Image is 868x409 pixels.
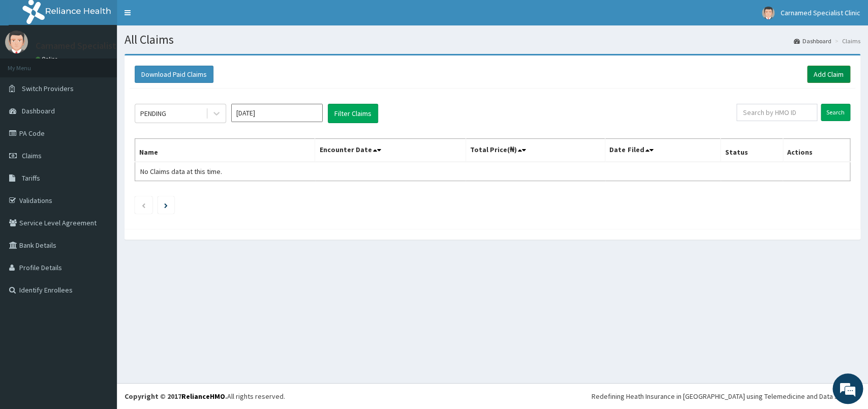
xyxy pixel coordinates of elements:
input: Search by HMO ID [736,104,817,121]
input: Search [821,104,850,121]
a: Online [36,55,60,63]
strong: Copyright © 2017 . [125,392,227,401]
th: Status [721,139,783,162]
a: RelianceHMO [181,392,225,401]
div: PENDING [140,108,166,119]
th: Encounter Date [315,139,466,162]
th: Total Price(₦) [466,139,605,162]
button: Download Paid Claims [135,66,213,83]
th: Actions [783,139,850,162]
span: Switch Providers [22,84,74,93]
input: Select Month and Year [231,104,323,122]
span: Claims [22,151,42,160]
a: Add Claim [807,66,850,83]
a: Dashboard [794,37,831,45]
a: Previous page [141,200,146,210]
h1: All Claims [125,33,860,46]
th: Name [135,139,315,162]
th: Date Filed [605,139,721,162]
footer: All rights reserved. [117,383,868,409]
img: User Image [762,7,774,19]
p: Carnamed Specialist Clinic [36,41,140,50]
span: Tariffs [22,173,40,183]
button: Filter Claims [328,104,378,123]
span: Carnamed Specialist Clinic [781,8,860,17]
a: Next page [164,200,168,210]
div: Redefining Heath Insurance in [GEOGRAPHIC_DATA] using Telemedicine and Data Science! [592,391,860,401]
span: No Claims data at this time. [140,167,222,176]
li: Claims [832,37,860,45]
img: User Image [5,31,28,53]
span: Dashboard [22,106,55,115]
